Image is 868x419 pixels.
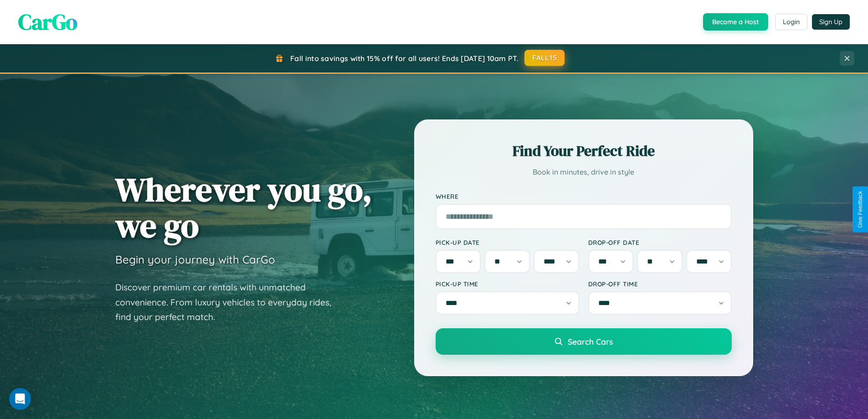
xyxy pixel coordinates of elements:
h3: Begin your journey with CarGo [115,253,275,266]
button: Login [775,14,807,30]
label: Where [436,192,732,200]
button: Become a Host [703,13,768,31]
p: Discover premium car rentals with unmatched convenience. From luxury vehicles to everyday rides, ... [115,280,343,325]
button: Sign Up [812,14,850,30]
span: CarGo [18,7,77,37]
h2: Find Your Perfect Ride [436,141,732,161]
div: Give Feedback [857,191,863,228]
p: Book in minutes, drive in style [436,166,732,179]
label: Drop-off Date [588,238,732,246]
span: Search Cars [568,336,613,347]
button: Search Cars [436,328,732,355]
label: Pick-up Date [436,238,579,246]
label: Drop-off Time [588,280,732,288]
h1: Wherever you go, we go [115,171,372,243]
button: FALL15 [524,50,565,66]
div: Open Intercom Messenger [9,388,31,410]
span: Fall into savings with 15% off for all users! Ends [DATE] 10am PT. [290,54,519,63]
label: Pick-up Time [436,280,579,288]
